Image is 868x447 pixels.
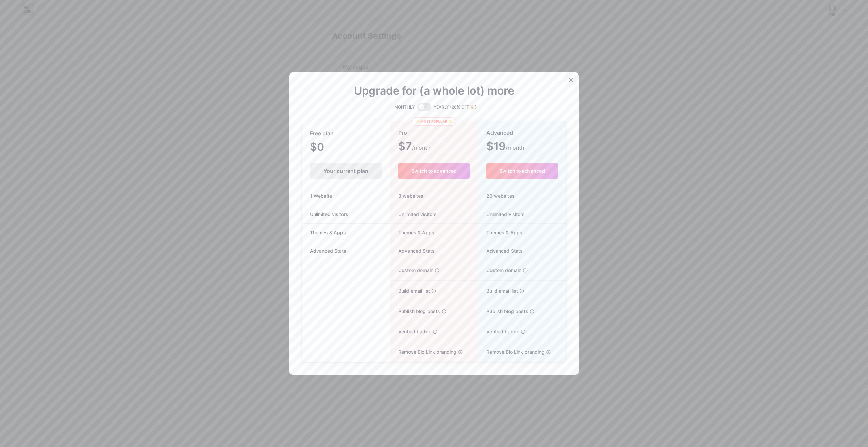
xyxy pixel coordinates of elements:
[434,104,477,111] span: YEARLY (20% OFF 🎉)
[390,287,430,294] span: Build email list
[478,287,518,294] span: Build email list
[478,348,545,355] span: Remove Bio Link branding
[486,127,513,139] span: Advanced
[390,229,434,236] span: Themes & Apps
[398,163,469,179] button: Switch to advanced
[486,163,558,179] button: Switch to advanced
[478,247,523,254] span: Advanced Stats
[412,144,430,152] span: /month
[499,168,545,174] span: Switch to advanced
[354,87,514,95] span: Upgrade for (a whole lot) more
[478,308,528,315] span: Publish blog posts
[478,187,566,205] div: 20 websites
[310,143,343,152] span: $0
[390,308,440,315] span: Publish blog posts
[390,211,437,218] span: Unlimited visitors
[411,168,457,174] span: Switch to advanced
[302,192,340,199] span: 1 Website
[390,267,433,274] span: Custom domain
[310,128,334,139] span: Free plan
[478,229,522,236] span: Themes & Apps
[398,142,430,152] span: $7
[310,163,382,179] div: Your current plan
[390,247,435,254] span: Advanced Stats
[390,187,478,205] div: 3 websites
[390,348,456,355] span: Remove Bio Link branding
[390,328,431,335] span: Verified badge
[478,211,525,218] span: Unlimited visitors
[394,104,415,111] span: MONTHLY
[302,247,354,254] span: Advanced Stats
[506,144,524,152] span: /month
[302,229,354,236] span: Themes & Apps
[302,211,356,218] span: Unlimited visitors
[486,142,524,152] span: $19
[411,117,456,126] div: ✨ Most popular ✨
[478,267,521,274] span: Custom domain
[478,328,519,335] span: Verified badge
[398,127,407,139] span: Pro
